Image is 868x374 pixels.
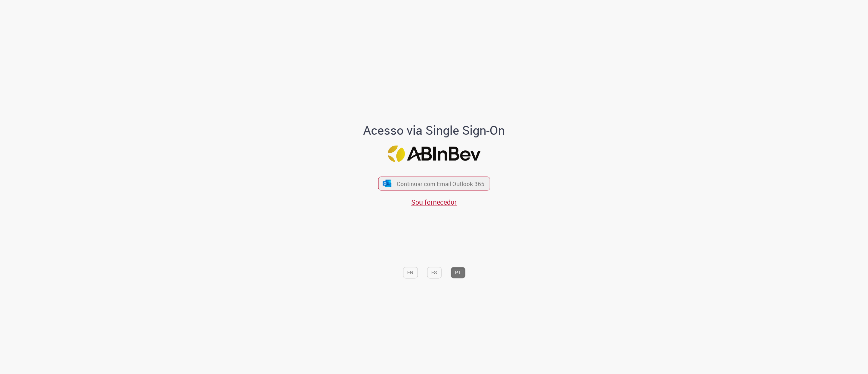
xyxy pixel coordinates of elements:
button: PT [451,267,465,279]
a: Sou fornecedor [411,198,457,207]
button: ícone Azure/Microsoft 360 Continuar com Email Outlook 365 [378,176,490,190]
h1: Acesso via Single Sign-On [340,124,528,137]
button: EN [403,267,418,279]
img: ícone Azure/Microsoft 360 [382,180,392,187]
button: ES [427,267,441,279]
img: Logo ABInBev [388,145,480,162]
span: Continuar com Email Outlook 365 [397,180,485,188]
